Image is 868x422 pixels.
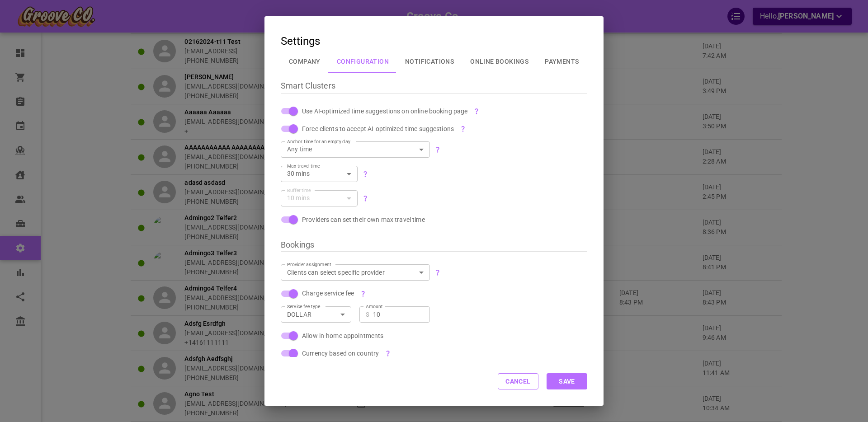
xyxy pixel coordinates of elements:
[287,163,320,169] label: Max travel time
[362,195,369,202] svg: Buffer time between bookings to account for finding parking, gathering required materials, etc – ...
[537,50,587,73] button: Payments
[302,290,354,297] span: Charge service fee
[302,124,454,133] span: Force clients to accept AI-optimized time suggestions
[547,373,587,389] button: Save
[302,349,379,358] span: Currency based on country
[287,169,351,178] div: 30 mins
[287,193,351,202] div: 10 mins
[302,331,383,340] span: Allow in-home appointments
[287,303,321,310] label: Service fee type
[281,50,329,73] button: Company
[366,303,383,310] label: Amount
[359,290,367,297] svg: For single appointments and packages, this is applied once to the entire order and for recurring ...
[498,373,538,389] button: Cancel
[302,107,467,116] span: Use AI-optimized time suggestions on online booking page
[473,108,480,115] svg: Based on the address that a client enters, we find existing future bookings nearby and show avail...
[287,138,350,145] label: Anchor time for an empty day
[434,146,441,153] svg: The first booking on an empty day for a provider can be placed any time and will be used as an "a...
[287,268,409,277] p: Clients can select specific provider
[281,33,320,50] h3: Settings
[336,308,349,321] button: Open
[384,350,392,357] svg: Charge clients in the currency of their country without conversion – if off, clients will be char...
[287,261,331,268] label: Provider assignment
[362,170,369,178] svg: Maximum travel time between bookings within a provider's travel zone – the provider's overall cov...
[302,215,425,224] span: Providers can set their own max travel time
[281,240,314,249] span: Bookings
[329,50,397,73] button: Configuration
[287,187,311,194] label: Buffer time
[459,125,467,132] svg: Clients must select one of the AI time suggestions and cannot select an unoptimized time – if off...
[462,50,537,73] button: Online Bookings
[287,145,424,154] div: Any time
[397,50,462,73] button: Notifications
[434,269,441,276] svg: Clients can either view all provider profiles and choose a specific person for the service or the...
[281,81,335,90] span: Smart Clusters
